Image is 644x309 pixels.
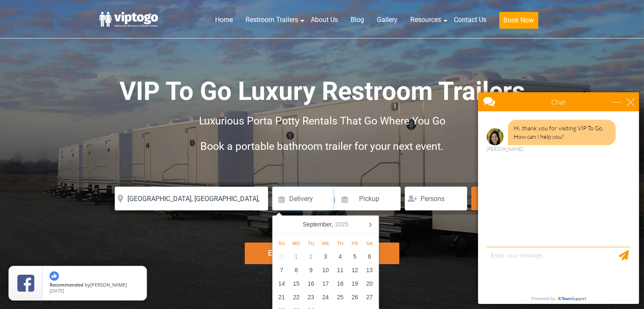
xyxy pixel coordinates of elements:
[304,250,318,263] div: 2
[404,11,448,29] a: Resources
[274,277,289,290] div: 14
[274,250,289,263] div: 31
[335,219,348,229] i: 2025
[348,238,362,248] div: Fr
[473,87,644,309] iframe: Live Chat Box
[304,263,318,277] div: 9
[334,187,335,214] span: |
[333,290,348,304] div: 25
[50,287,64,294] span: [DATE]
[362,250,377,263] div: 6
[318,263,333,277] div: 10
[299,218,352,231] div: September,
[318,250,333,263] div: 3
[274,263,289,277] div: 7
[333,250,348,263] div: 4
[337,187,401,210] input: Pickup
[318,277,333,290] div: 17
[362,277,377,290] div: 20
[115,187,268,210] input: Where do you need your restroom?
[333,277,348,290] div: 18
[289,238,304,248] div: Mo
[50,282,140,288] span: by
[119,76,525,106] span: VIP To Go Luxury Restroom Trailers
[362,263,377,277] div: 13
[448,11,493,29] a: Contact Us
[348,250,362,263] div: 5
[348,277,362,290] div: 19
[289,277,304,290] div: 15
[289,263,304,277] div: 8
[199,115,445,127] span: Luxurious Porta Potty Rentals That Go Where You Go
[200,140,444,152] span: Book a portable bathroom trailer for your next event.
[333,238,348,248] div: Th
[333,263,348,277] div: 11
[304,11,344,29] a: About Us
[362,290,377,304] div: 27
[493,11,544,34] a: Book Now
[50,271,59,281] img: thumbs up icon
[348,290,362,304] div: 26
[50,281,83,288] span: Recommended
[245,243,399,264] div: Explore Restroom Trailers
[405,187,467,210] input: Persons
[239,11,304,29] a: Restroom Trailers
[304,238,318,248] div: Tu
[17,275,34,292] img: Review Rating
[274,238,289,248] div: Su
[274,290,289,304] div: 21
[471,187,529,210] button: Search
[318,290,333,304] div: 24
[344,11,370,29] a: Blog
[90,281,127,288] span: [PERSON_NAME]
[272,187,333,210] input: Delivery
[304,277,318,290] div: 16
[209,11,239,29] a: Home
[499,12,538,29] button: Book Now
[370,11,404,29] a: Gallery
[348,263,362,277] div: 12
[362,238,377,248] div: Sa
[318,238,333,248] div: We
[289,250,304,263] div: 1
[304,290,318,304] div: 23
[289,290,304,304] div: 22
